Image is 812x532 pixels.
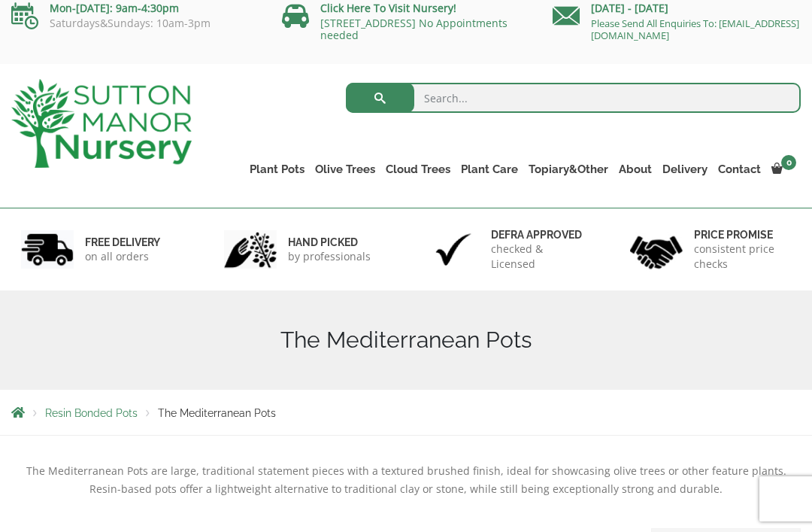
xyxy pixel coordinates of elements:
a: Contact [713,159,766,180]
a: About [614,159,657,180]
img: 3.jpg [427,230,480,269]
p: by professionals [288,249,371,264]
img: 4.jpg [630,226,683,272]
h6: hand picked [288,236,371,249]
a: Resin Bonded Pots [45,407,138,419]
img: 2.jpg [224,230,277,269]
a: Plant Pots [244,159,310,180]
h6: Price promise [694,228,791,242]
a: 0 [766,159,801,180]
a: [STREET_ADDRESS] No Appointments needed [320,16,507,42]
p: on all orders [85,249,160,264]
a: Delivery [657,159,713,180]
p: checked & Licensed [491,242,588,272]
a: Topiary&Other [523,159,614,180]
input: Search... [346,83,801,113]
a: Plant Care [456,159,523,180]
a: Cloud Trees [380,159,456,180]
h1: The Mediterranean Pots [11,327,801,354]
h6: FREE DELIVERY [85,236,160,249]
a: Please Send All Enquiries To: [EMAIL_ADDRESS][DOMAIN_NAME] [591,17,799,42]
a: Click Here To Visit Nursery! [320,1,456,15]
h6: Defra approved [491,228,588,242]
span: 0 [781,155,796,170]
p: The Mediterranean Pots are large, traditional statement pieces with a textured brushed finish, id... [11,462,801,498]
p: consistent price checks [694,242,791,272]
a: Olive Trees [310,159,380,180]
p: Saturdays&Sundays: 10am-3pm [11,17,259,29]
img: logo [11,79,192,168]
img: 1.jpg [21,230,74,269]
span: The Mediterranean Pots [158,407,276,419]
nav: Breadcrumbs [11,406,801,418]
